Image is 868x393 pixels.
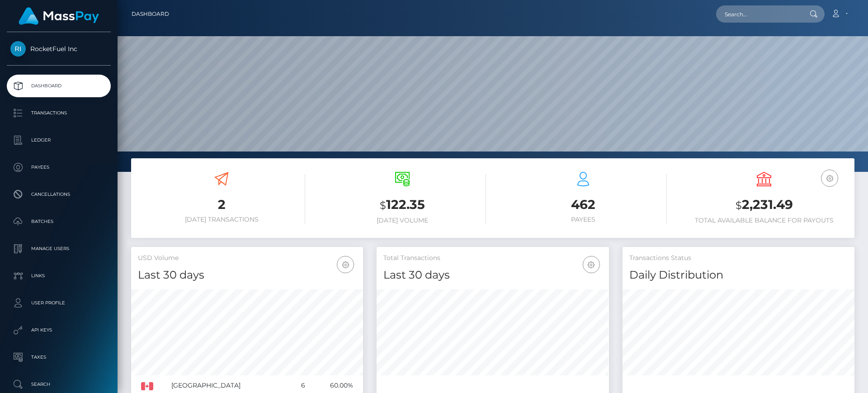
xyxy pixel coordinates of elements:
a: Taxes [7,346,111,369]
h5: Transactions Status [629,254,848,263]
p: Transactions [10,106,107,120]
p: Ledger [10,133,107,147]
a: User Profile [7,292,111,314]
small: $ [380,199,386,212]
h4: Daily Distribution [629,267,848,283]
p: Search [10,378,107,391]
h3: 462 [500,196,667,213]
a: API Keys [7,319,111,341]
a: Cancellations [7,183,111,206]
h6: [DATE] Transactions [138,216,305,223]
h6: [DATE] Volume [319,217,486,224]
p: User Profile [10,296,107,310]
img: MassPay Logo [19,7,99,25]
a: Dashboard [7,75,111,97]
h5: Total Transactions [383,254,602,263]
img: CA.png [141,382,153,390]
a: Manage Users [7,237,111,260]
h5: USD Volume [138,254,356,263]
h3: 2,231.49 [680,196,848,214]
a: Ledger [7,129,111,152]
a: Payees [7,156,111,179]
a: Batches [7,210,111,233]
h6: Total Available Balance for Payouts [680,217,848,224]
a: Links [7,265,111,287]
a: Dashboard [132,5,169,24]
a: Transactions [7,102,111,124]
p: Payees [10,161,107,174]
h3: 122.35 [319,196,486,214]
small: $ [736,199,742,212]
h3: 2 [138,196,305,213]
p: Manage Users [10,242,107,256]
p: Cancellations [10,188,107,201]
input: Search... [716,5,801,23]
h6: Payees [500,216,667,223]
span: RocketFuel Inc [7,45,111,53]
p: Links [10,269,107,283]
p: API Keys [10,323,107,337]
p: Batches [10,215,107,228]
h4: Last 30 days [138,267,356,283]
h4: Last 30 days [383,267,602,283]
p: Dashboard [10,79,107,93]
p: Taxes [10,350,107,364]
img: RocketFuel Inc [10,41,26,57]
